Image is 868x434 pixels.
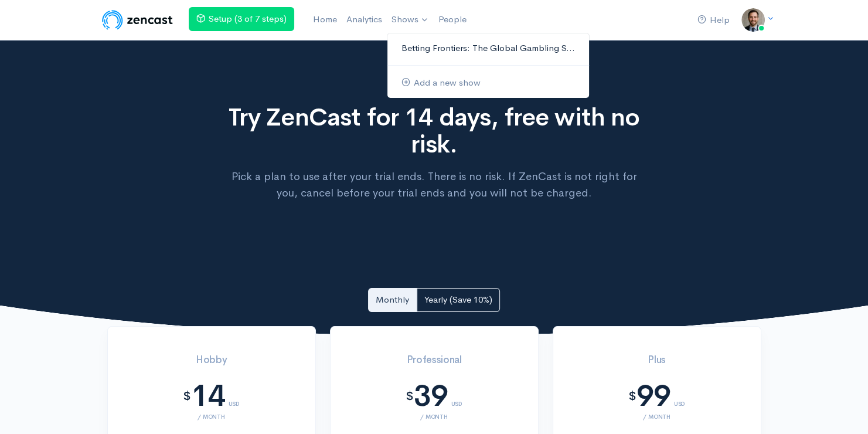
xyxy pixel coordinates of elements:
[122,355,301,366] h3: Hobby
[229,386,240,407] div: USD
[387,33,590,99] ul: Shows
[636,379,670,413] div: 99
[368,288,417,312] a: Monthly
[674,386,685,407] div: USD
[628,390,636,403] div: $
[224,104,644,158] h1: Try ZenCast for 14 days, free with no risk.
[567,413,747,420] div: / month
[387,73,589,93] a: Add a new show
[345,355,524,366] h3: Professional
[567,355,747,366] h3: Plus
[693,8,734,33] a: Help
[451,386,462,407] div: USD
[342,7,387,32] a: Analytics
[387,7,434,33] a: Shows
[224,168,644,201] p: Pick a plan to use after your trial ends. There is no risk. If ZenCast is not right for you, canc...
[122,413,301,420] div: / month
[741,8,765,32] img: ...
[189,7,294,31] a: Setup (3 of 7 steps)
[345,413,524,420] div: / month
[308,7,342,32] a: Home
[414,379,448,413] div: 39
[100,8,175,32] img: ZenCast Logo
[183,390,191,403] div: $
[387,38,589,59] a: Betting Frontiers: The Global Gambling S...
[406,390,414,403] div: $
[191,379,225,413] div: 14
[417,288,500,312] a: Yearly (Save 10%)
[434,7,471,32] a: People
